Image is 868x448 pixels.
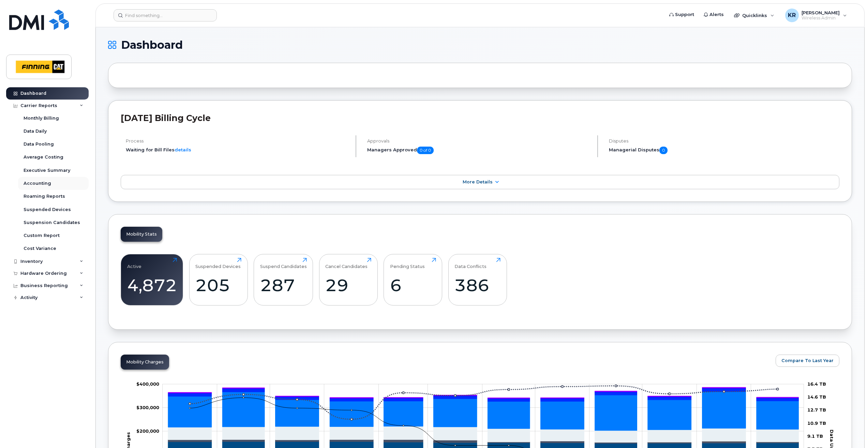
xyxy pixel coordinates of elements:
span: Compare To Last Year [781,357,834,364]
span: 0 [659,147,668,154]
div: 386 [454,275,500,295]
span: 0 of 0 [417,147,434,154]
tspan: 9.1 TB [807,433,823,439]
tspan: $400,000 [136,381,159,387]
div: 287 [260,275,307,295]
div: Active [127,258,141,269]
div: 4,872 [127,275,177,295]
a: Pending Status6 [390,258,436,301]
a: Suspend Candidates287 [260,258,307,301]
h4: Disputes [609,138,839,144]
div: Suspend Candidates [260,258,307,269]
div: 6 [390,275,436,295]
g: HST [168,388,799,399]
g: Hardware [168,426,799,442]
button: Compare To Last Year [776,355,839,367]
span: More Details [463,179,493,184]
g: $0 [136,405,159,410]
g: Features [168,392,799,431]
g: $0 [136,428,159,434]
h5: Managerial Disputes [609,147,839,154]
a: Suspended Devices205 [195,258,241,301]
g: GST [168,388,799,401]
tspan: 10.9 TB [807,420,826,426]
g: QST [168,387,799,398]
tspan: $200,000 [136,428,159,434]
a: Active4,872 [127,258,177,301]
h5: Managers Approved [367,147,591,154]
div: 205 [195,275,241,295]
h2: [DATE] Billing Cycle [121,113,839,123]
a: details [175,147,191,152]
a: Data Conflicts386 [454,258,500,301]
h4: Process [126,138,350,144]
tspan: 12.7 TB [807,407,826,413]
div: Data Conflicts [454,258,487,269]
a: Cancel Candidates29 [325,258,371,301]
h4: Approvals [367,138,591,144]
div: 29 [325,275,371,295]
div: Pending Status [390,258,425,269]
div: Cancel Candidates [325,258,368,269]
tspan: $300,000 [136,405,159,410]
span: Dashboard [121,40,183,50]
li: Waiting for Bill Files [126,147,350,153]
tspan: 14.6 TB [807,394,826,400]
g: $0 [136,381,159,387]
tspan: 16.4 TB [807,381,826,387]
g: Roaming [168,439,799,443]
div: Suspended Devices [195,258,241,269]
g: PST [168,387,799,399]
